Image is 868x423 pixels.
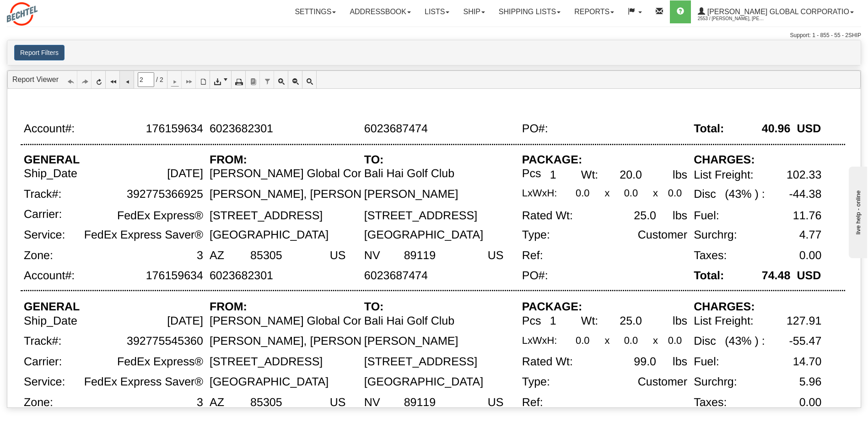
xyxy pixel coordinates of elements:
[24,168,77,180] div: Ship_Date
[106,71,120,88] a: First Page
[522,335,557,346] div: LxWxH:
[673,355,687,368] div: lbs
[24,355,62,368] div: Carrier:
[673,168,687,181] div: lbs
[694,355,719,368] div: Fuel:
[210,301,247,314] div: FROM:
[210,168,403,180] div: [PERSON_NAME] Global Corporation
[364,315,454,327] div: Bali Hai Golf Club
[120,71,134,88] a: Previous Page
[793,209,822,222] div: 11.76
[604,335,609,346] div: x
[799,376,822,389] div: 5.96
[698,14,766,23] span: 2553 / [PERSON_NAME], [PERSON_NAME]
[653,335,658,346] div: x
[250,249,282,262] div: 85305
[364,249,380,262] div: NV
[673,315,687,327] div: lbs
[694,188,716,201] div: Disc
[694,335,716,348] div: Disc
[522,355,573,368] div: Rated Wt:
[364,376,483,389] div: [GEOGRAPHIC_DATA]
[404,249,436,262] div: 89119
[522,396,543,409] div: Ref:
[364,168,454,180] div: Bali Hai Golf Club
[694,315,754,327] div: List Freight:
[797,270,821,282] div: USD
[197,249,203,262] div: 3
[24,396,53,409] div: Zone:
[797,122,821,135] div: USD
[694,249,727,262] div: Taxes:
[210,270,273,282] div: 6023682301
[694,209,719,222] div: Fuel:
[364,301,384,314] div: TO:
[567,0,621,23] a: Reports
[24,335,61,348] div: Track#:
[847,165,867,258] iframe: chat widget
[694,301,755,314] div: CHARGES:
[694,270,724,282] div: Total:
[210,376,329,389] div: [GEOGRAPHIC_DATA]
[156,75,158,84] span: /
[250,396,282,409] div: 85305
[210,355,323,368] div: [STREET_ADDRESS]
[691,0,861,23] a: [PERSON_NAME] Global Corporatio 2553 / [PERSON_NAME], [PERSON_NAME]
[456,0,491,23] a: Ship
[146,122,203,135] div: 176159634
[576,335,589,346] div: 0.0
[210,71,232,88] a: Export
[522,301,582,314] div: PACKAGE:
[522,122,548,135] div: PO#:
[522,229,550,242] div: Type:
[624,188,638,198] div: 0.0
[694,396,727,409] div: Taxes:
[84,229,203,242] div: FedEx Express Saver®
[581,315,598,327] div: Wt:
[522,188,557,198] div: LxWxH:
[488,396,504,409] div: US
[7,32,861,39] div: Support: 1 - 855 - 55 - 2SHIP
[620,315,642,327] div: 25.0
[84,376,203,389] div: FedEx Express Saver®
[274,71,288,88] a: Zoom In
[762,270,791,282] div: 74.48
[364,229,483,242] div: [GEOGRAPHIC_DATA]
[799,229,822,242] div: 4.77
[24,229,65,242] div: Service:
[210,122,273,135] div: 6023682301
[232,71,246,88] a: Print
[127,188,203,201] div: 392775366925
[576,188,589,198] div: 0.0
[24,249,53,262] div: Zone:
[364,188,458,201] div: [PERSON_NAME]
[694,168,754,181] div: List Freight:
[24,208,62,221] div: Carrier:
[725,188,765,201] div: (43% ) :
[24,153,80,166] div: GENERAL
[364,270,428,282] div: 6023687474
[210,396,224,409] div: AZ
[127,335,203,348] div: 392775545360
[167,168,203,180] div: [DATE]
[210,188,404,201] div: [PERSON_NAME], [PERSON_NAME]
[160,75,163,84] span: 2
[404,396,436,409] div: 89119
[117,355,203,368] div: FedEx Express®
[210,315,403,327] div: [PERSON_NAME] Global Corporation
[787,315,821,327] div: 127.91
[668,335,682,346] div: 0.0
[288,71,302,88] a: Zoom Out
[799,249,822,262] div: 0.00
[705,8,849,16] span: [PERSON_NAME] Global Corporatio
[364,209,477,222] div: [STREET_ADDRESS]
[522,209,573,222] div: Rated Wt:
[694,229,737,242] div: Surchrg:
[92,71,106,88] a: Refresh
[24,122,75,135] div: Account#:
[668,188,682,198] div: 0.0
[24,270,75,282] div: Account#:
[522,249,543,262] div: Ref:
[762,122,791,135] div: 40.96
[210,335,404,348] div: [PERSON_NAME], [PERSON_NAME]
